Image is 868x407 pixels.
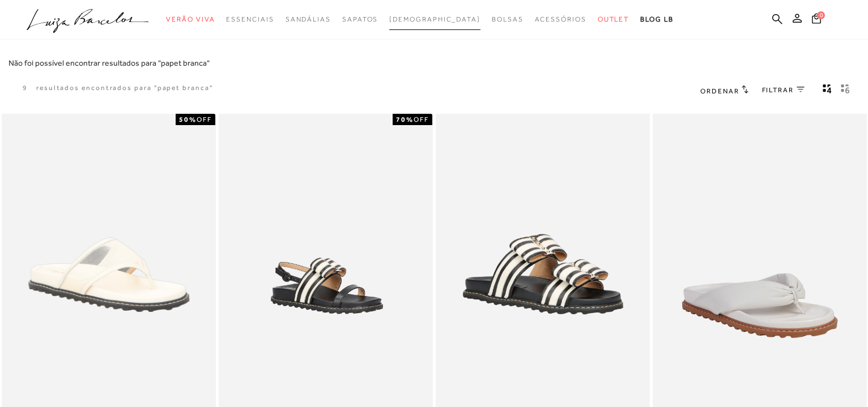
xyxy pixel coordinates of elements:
button: gridText6Desc [837,83,853,98]
: resultados encontrados para "papet branca" [36,83,213,93]
span: Sapatos [342,15,378,23]
a: categoryNavScreenReaderText [226,9,274,30]
span: 0 [817,11,825,19]
span: Verão Viva [166,15,215,23]
span: OFF [414,115,429,123]
strong: 70% [396,115,414,123]
a: categoryNavScreenReaderText [166,9,215,30]
a: categoryNavScreenReaderText [286,9,331,30]
a: categoryNavScreenReaderText [598,9,629,30]
span: Essenciais [226,15,274,23]
a: categoryNavScreenReaderText [535,9,586,30]
a: BLOG LB [640,9,673,30]
span: Sandálias [286,15,331,23]
span: Não foi possível encontrar resultados para "papet branca" [8,58,210,67]
button: Mostrar 4 produtos por linha [819,83,835,98]
span: BLOG LB [640,15,673,23]
span: Bolsas [492,15,524,23]
a: categoryNavScreenReaderText [492,9,524,30]
a: categoryNavScreenReaderText [342,9,378,30]
span: OFF [197,115,212,123]
span: Ordenar [700,87,739,95]
button: 0 [809,12,824,28]
span: Outlet [598,15,629,23]
span: [DEMOGRAPHIC_DATA] [389,15,480,23]
strong: 50% [179,115,197,123]
a: noSubCategoriesText [389,9,480,30]
span: FILTRAR [762,85,794,95]
span: Acessórios [535,15,586,23]
p: 9 [23,83,28,93]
